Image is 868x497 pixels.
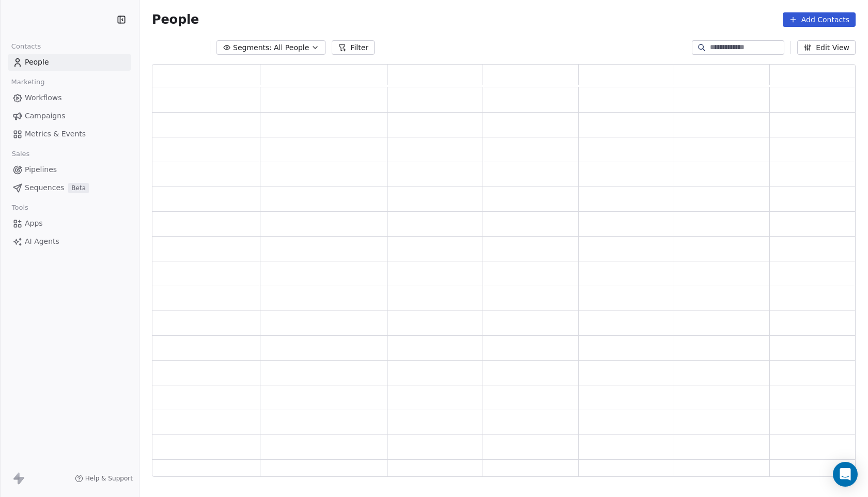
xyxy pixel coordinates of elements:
[833,462,858,487] div: Open Intercom Messenger
[7,146,34,162] span: Sales
[152,12,199,27] span: People
[25,129,86,139] span: Metrics & Events
[25,182,64,193] span: Sequences
[274,42,309,53] span: All People
[25,111,65,121] span: Campaigns
[25,218,43,229] span: Apps
[8,161,131,178] a: Pipelines
[7,39,45,54] span: Contacts
[783,12,856,27] button: Add Contacts
[8,215,131,232] a: Apps
[8,179,131,196] a: SequencesBeta
[8,126,131,143] a: Metrics & Events
[75,474,133,483] a: Help & Support
[332,40,375,55] button: Filter
[85,474,133,483] span: Help & Support
[8,107,131,125] a: Campaigns
[25,236,59,247] span: AI Agents
[797,40,856,55] button: Edit View
[25,164,57,175] span: Pipelines
[233,42,272,53] span: Segments:
[25,57,49,68] span: People
[152,87,865,477] div: grid
[7,74,49,90] span: Marketing
[7,200,33,215] span: Tools
[25,92,62,103] span: Workflows
[8,233,131,250] a: AI Agents
[68,183,89,193] span: Beta
[8,54,131,71] a: People
[8,89,131,106] a: Workflows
